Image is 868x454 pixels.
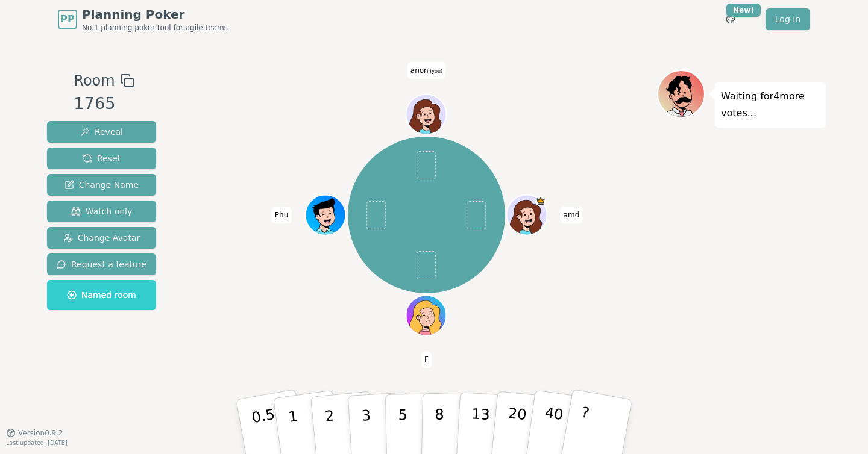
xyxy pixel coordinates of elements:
[18,428,63,438] span: Version 0.9.2
[80,126,123,138] span: Reveal
[47,201,156,222] button: Watch only
[272,207,291,223] span: Click to change your name
[720,8,741,30] button: New!
[6,428,63,438] button: Version0.9.2
[726,4,761,17] div: New!
[82,23,228,33] span: No.1 planning poker tool for agile teams
[74,92,134,116] div: 1765
[83,152,121,164] span: Reset
[766,8,810,30] a: Log in
[47,280,156,310] button: Named room
[47,253,156,275] button: Request a feature
[82,6,228,23] span: Planning Poker
[561,207,583,223] span: Click to change your name
[47,174,156,196] button: Change Name
[58,6,228,33] a: PPPlanning PokerNo.1 planning poker tool for agile teams
[64,179,139,191] span: Change Name
[60,12,74,26] span: PP
[421,352,432,368] span: Click to change your name
[74,70,115,92] span: Room
[407,96,445,134] button: Click to change your avatar
[407,62,445,79] span: Click to change your name
[71,205,133,217] span: Watch only
[429,69,443,74] span: (you)
[536,196,546,207] span: amd is the host
[67,289,136,301] span: Named room
[6,440,68,446] span: Last updated: [DATE]
[57,258,146,270] span: Request a feature
[47,148,156,169] button: Reset
[47,227,156,249] button: Change Avatar
[721,88,820,122] p: Waiting for 4 more votes...
[63,232,140,244] span: Change Avatar
[47,121,156,143] button: Reveal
